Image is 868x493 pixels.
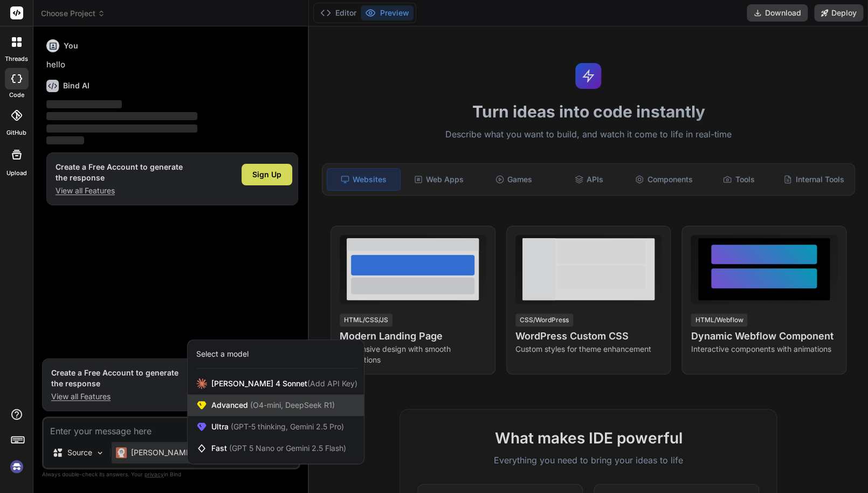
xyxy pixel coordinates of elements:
span: Fast [211,443,346,454]
span: Advanced [211,400,335,411]
img: signin [8,457,26,476]
label: code [9,91,24,100]
label: GitHub [6,128,26,137]
span: (O4-mini, DeepSeek R1) [248,400,335,409]
span: [PERSON_NAME] 4 Sonnet [211,378,357,389]
span: (GPT-5 thinking, Gemini 2.5 Pro) [229,422,344,431]
span: (Add API Key) [307,379,357,388]
label: threads [5,54,28,64]
span: (GPT 5 Nano or Gemini 2.5 Flash) [229,443,346,453]
span: Ultra [211,421,344,432]
div: Select a model [196,349,249,359]
label: Upload [6,169,27,178]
